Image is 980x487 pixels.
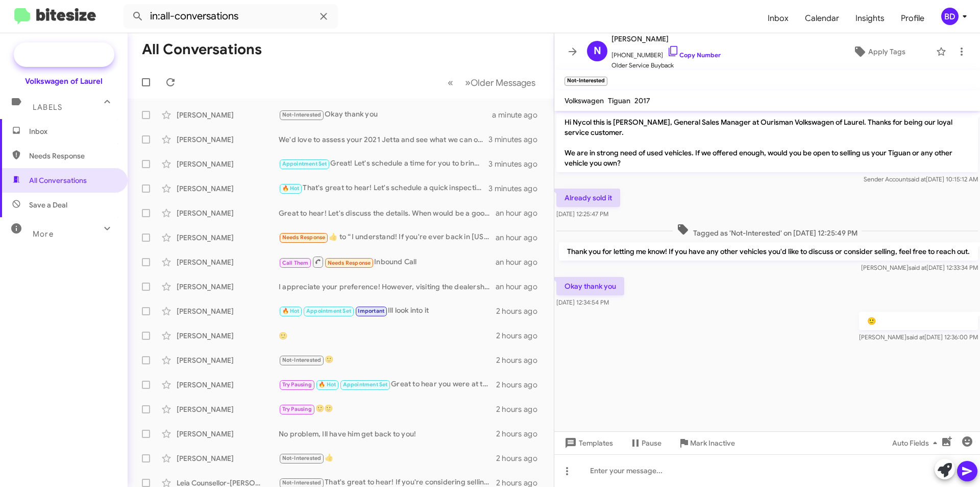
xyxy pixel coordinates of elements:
[177,404,279,414] div: [PERSON_NAME]
[496,282,546,292] div: an hour ago
[14,42,114,67] a: Special Campaign
[847,4,893,33] a: Insights
[496,257,546,267] div: an hour ago
[442,72,542,93] nav: Page navigation example
[554,434,621,452] button: Templates
[859,333,978,341] span: [PERSON_NAME] [DATE] 12:36:00 PM
[279,282,496,292] div: I appreciate your preference! However, visiting the dealership allows us to assess your vehicle p...
[496,331,546,341] div: 2 hours ago
[279,231,496,243] div: ​👍​ to “ I understand! If you're ever back in [US_STATE] or looking to sell your vehicle in the f...
[496,429,546,439] div: 2 hours ago
[562,434,613,452] span: Templates
[282,381,312,388] span: Try Pausing
[177,331,279,341] div: [PERSON_NAME]
[279,305,496,317] div: Ill look into it
[556,298,609,306] span: [DATE] 12:34:54 PM
[621,434,670,452] button: Pause
[906,333,924,341] span: said at
[279,331,496,341] div: 🙂
[594,43,601,59] span: N
[177,208,279,218] div: [PERSON_NAME]
[670,434,743,452] button: Mark Inactive
[611,45,721,60] span: [PHONE_NUMBER]
[328,260,371,266] span: Needs Response
[868,42,905,61] span: Apply Tags
[279,452,496,464] div: 👍
[177,429,279,439] div: [PERSON_NAME]
[556,113,978,172] p: Hi Nycol this is [PERSON_NAME], General Sales Manager at Ourisman Volkswagen of Laurel. Thanks fo...
[177,233,279,243] div: [PERSON_NAME]
[634,96,650,105] span: 2017
[318,381,336,388] span: 🔥 Hot
[279,182,488,194] div: That's great to hear! Let's schedule a quick inspection so we can make you the best cash offer fo...
[826,42,931,61] button: Apply Tags
[559,242,978,261] p: Thank you for letting me know! If you have any other vehicles you'd like to discuss or consider s...
[306,308,351,314] span: Appointment Set
[282,260,309,266] span: Call Them
[892,434,941,452] span: Auto Fields
[124,4,338,29] input: Search
[279,429,496,439] div: No problem, Ill have him get back to you!
[33,103,62,112] span: Labels
[279,109,492,121] div: Okay thank you
[177,134,279,145] div: [PERSON_NAME]
[358,308,384,314] span: Important
[29,175,87,185] span: All Conversations
[448,76,453,89] span: «
[282,479,322,486] span: Not-Interested
[556,277,624,295] p: Okay thank you
[44,50,106,60] span: Special Campaign
[282,455,322,461] span: Not-Interested
[25,76,103,86] div: Volkswagen of Laurel
[279,256,496,268] div: Inbound Call
[611,33,721,45] span: [PERSON_NAME]
[496,453,546,463] div: 2 hours ago
[565,77,607,86] small: Not-Interested
[797,4,847,33] span: Calendar
[177,110,279,120] div: [PERSON_NAME]
[864,175,978,183] span: Sender Account [DATE] 10:15:12 AM
[759,4,797,33] a: Inbox
[488,159,546,169] div: 3 minutes ago
[177,355,279,365] div: [PERSON_NAME]
[279,134,488,145] div: We'd love to assess your 2021 Jetta and see what we can offer. Let's schedule a time for you to v...
[859,312,978,330] p: 🙂
[496,208,546,218] div: an hour ago
[556,189,620,207] p: Already sold it
[177,183,279,194] div: [PERSON_NAME]
[279,403,496,415] div: 🙂🙂
[33,229,54,239] span: More
[488,134,546,145] div: 3 minutes ago
[343,381,388,388] span: Appointment Set
[29,200,67,210] span: Save a Deal
[933,8,969,25] button: BD
[608,96,630,105] span: Tiguan
[282,111,322,118] span: Not-Interested
[282,308,300,314] span: 🔥 Hot
[282,185,300,192] span: 🔥 Hot
[496,233,546,243] div: an hour ago
[496,380,546,390] div: 2 hours ago
[488,183,546,194] div: 3 minutes ago
[496,355,546,365] div: 2 hours ago
[471,77,535,88] span: Older Messages
[459,72,542,93] button: Next
[29,151,116,161] span: Needs Response
[177,453,279,463] div: [PERSON_NAME]
[893,4,933,33] a: Profile
[177,257,279,267] div: [PERSON_NAME]
[177,159,279,169] div: [PERSON_NAME]
[667,51,721,59] a: Copy Number
[279,354,496,366] div: 🙂
[556,210,608,218] span: [DATE] 12:25:47 PM
[565,96,604,105] span: Volkswagen
[465,76,471,89] span: »
[29,126,116,136] span: Inbox
[282,406,312,412] span: Try Pausing
[861,264,978,271] span: [PERSON_NAME] [DATE] 12:33:34 PM
[908,175,926,183] span: said at
[611,60,721,71] span: Older Service Buyback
